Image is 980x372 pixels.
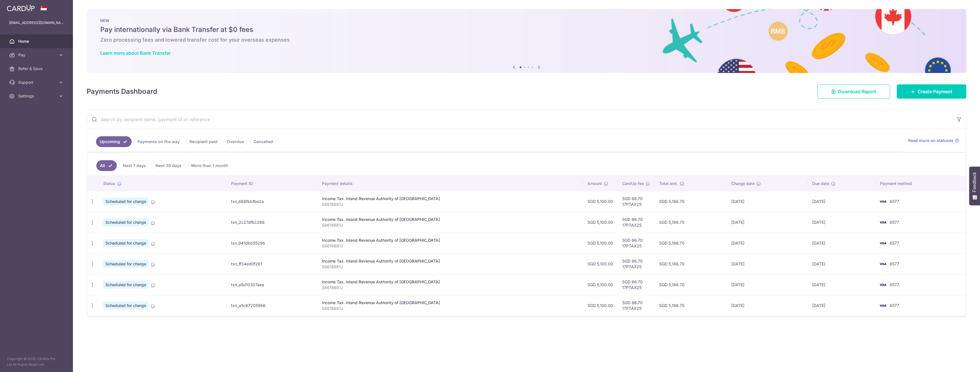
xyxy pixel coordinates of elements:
span: Home [18,38,56,44]
td: SGD 5,186.70 [655,253,727,274]
div: Income Tax. Inland Revenue Authority of [GEOGRAPHIC_DATA] [322,258,578,264]
span: Scheduled for charge [103,260,148,268]
td: SGD 5,100.00 [583,233,618,253]
td: SGD 86.70 17PTAX25 [618,295,655,316]
td: SGD 86.70 17PTAX25 [618,212,655,233]
a: Download Report [817,84,890,99]
a: More than 1 month [187,160,232,171]
div: Income Tax. Inland Revenue Authority of [GEOGRAPHIC_DATA] [322,237,578,243]
p: S8618681J [322,202,578,207]
a: Learn more about Bank Transfer [100,50,171,56]
span: CardUp fee [622,181,644,186]
a: Create Payment [897,84,966,99]
span: Scheduled for charge [103,218,148,226]
div: Income Tax. Inland Revenue Authority of [GEOGRAPHIC_DATA] [322,196,578,202]
span: Refer & Save [18,66,56,72]
td: txn_866fbbfbe2a [226,191,318,212]
td: [DATE] [727,274,808,295]
a: Overdue [223,136,248,147]
td: SGD 5,100.00 [583,253,618,274]
img: Bank Card [877,281,889,288]
td: SGD 5,100.00 [583,212,618,233]
a: All [96,160,117,171]
td: [DATE] [808,212,875,233]
span: Scheduled for charge [103,239,148,247]
td: SGD 5,186.70 [655,212,727,233]
td: SGD 5,186.70 [655,274,727,295]
p: S8618681J [322,306,578,311]
th: Payment method [875,176,966,191]
span: Due date [812,181,829,186]
span: 8577 [890,282,899,287]
span: Download Report [838,88,876,95]
a: Cancelled [250,136,277,147]
img: Bank Card [877,261,889,267]
span: Amount [587,181,602,186]
img: Bank Card [877,198,889,205]
span: 8577 [890,199,899,204]
iframe: Opens a widget where you can find more information [944,355,974,369]
td: [DATE] [727,295,808,316]
button: Feedback - Show survey [969,166,980,205]
td: SGD 86.70 17PTAX25 [618,191,655,212]
span: 8577 [890,261,899,266]
th: Payment details [317,176,583,191]
td: txn_a5c67205966 [226,295,318,316]
span: Read more on statuses [908,138,954,143]
td: SGD 5,100.00 [583,295,618,316]
div: Income Tax. Inland Revenue Authority of [GEOGRAPHIC_DATA] [322,300,578,306]
span: Settings [18,93,56,99]
span: Scheduled for charge [103,281,148,289]
p: [EMAIL_ADDRESS][DOMAIN_NAME] [9,20,64,26]
img: Bank Card [877,240,889,247]
td: SGD 86.70 17PTAX25 [618,274,655,295]
a: Payments on the way [134,136,183,147]
td: SGD 5,186.70 [655,295,727,316]
img: Bank Card [877,302,889,309]
td: txn_941dbb5529b [226,233,318,253]
td: [DATE] [727,191,808,212]
p: S8618681J [322,285,578,290]
span: Feedback [972,172,977,192]
span: Scheduled for charge [103,302,148,310]
td: SGD 86.70 17PTAX25 [618,253,655,274]
td: [DATE] [727,253,808,274]
span: 8577 [890,303,899,308]
td: SGD 5,100.00 [583,274,618,295]
span: 8577 [890,220,899,225]
span: Status [103,181,115,186]
a: Next 30 days [152,160,185,171]
a: Recipient paid [186,136,221,147]
td: [DATE] [808,191,875,212]
a: Upcoming [96,136,132,147]
td: [DATE] [808,253,875,274]
td: SGD 5,100.00 [583,191,618,212]
td: SGD 86.70 17PTAX25 [618,233,655,253]
p: NEW [100,18,953,23]
td: txn_2c27dfbc268 [226,212,318,233]
p: S8618681J [322,264,578,270]
span: Charge date [731,181,755,186]
td: [DATE] [727,233,808,253]
td: [DATE] [808,233,875,253]
span: Support [18,80,56,85]
td: txn_a5d10307aea [226,274,318,295]
a: Read more on statuses [908,138,959,143]
td: [DATE] [727,212,808,233]
div: Income Tax. Inland Revenue Authority of [GEOGRAPHIC_DATA] [322,217,578,222]
img: Bank Card [877,219,889,226]
h4: Payments Dashboard [87,86,157,97]
img: CardUp [7,5,35,11]
h5: Pay internationally via Bank Transfer at $0 fees [100,25,953,34]
span: Scheduled for charge [103,198,148,206]
td: SGD 5,186.70 [655,233,727,253]
span: Create Payment [918,88,952,95]
a: Next 7 days [119,160,150,171]
h6: Zero processing fees and lowered transfer cost for your overseas expenses [100,36,953,43]
img: Bank transfer banner [87,9,966,73]
td: [DATE] [808,274,875,295]
td: SGD 5,186.70 [655,191,727,212]
p: S8618681J [322,222,578,228]
p: S8618681J [322,243,578,249]
th: Payment ID [226,176,318,191]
